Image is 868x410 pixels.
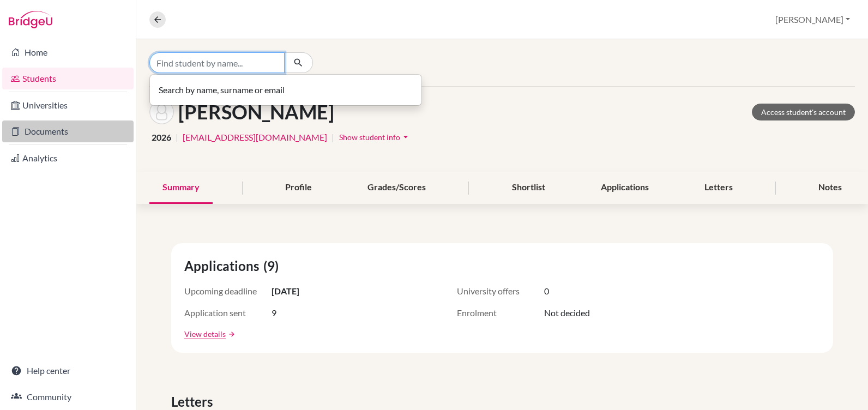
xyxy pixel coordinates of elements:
[159,83,413,97] p: Search by name, surname or email
[331,131,334,144] span: |
[226,330,236,338] a: arrow_forward
[544,285,549,298] span: 0
[9,11,52,28] img: Bridge-U
[354,172,439,204] div: Grades/Scores
[544,306,590,319] span: Not decided
[2,41,134,63] a: Home
[457,306,544,319] span: Enrolment
[183,131,327,144] a: [EMAIL_ADDRESS][DOMAIN_NAME]
[400,131,411,142] i: arrow_drop_down
[457,285,544,298] span: University offers
[149,52,285,73] input: Find student by name...
[272,172,325,204] div: Profile
[588,172,662,204] div: Applications
[184,306,272,319] span: Application sent
[2,94,134,116] a: Universities
[176,131,178,144] span: |
[152,131,171,144] span: 2026
[339,129,412,146] button: Show student infoarrow_drop_down
[339,132,400,142] span: Show student info
[805,172,855,204] div: Notes
[272,306,276,319] span: 9
[184,256,263,276] span: Applications
[272,285,299,298] span: [DATE]
[184,328,226,340] a: View details
[752,104,855,120] a: Access student's account
[770,9,855,30] button: [PERSON_NAME]
[2,386,134,408] a: Community
[184,285,272,298] span: Upcoming deadline
[2,120,134,142] a: Documents
[149,172,213,204] div: Summary
[149,100,174,124] img: Antonio Tavel 's avatar
[263,256,283,276] span: (9)
[691,172,746,204] div: Letters
[499,172,558,204] div: Shortlist
[2,147,134,169] a: Analytics
[2,68,134,89] a: Students
[2,360,134,382] a: Help center
[178,100,334,124] h1: [PERSON_NAME]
